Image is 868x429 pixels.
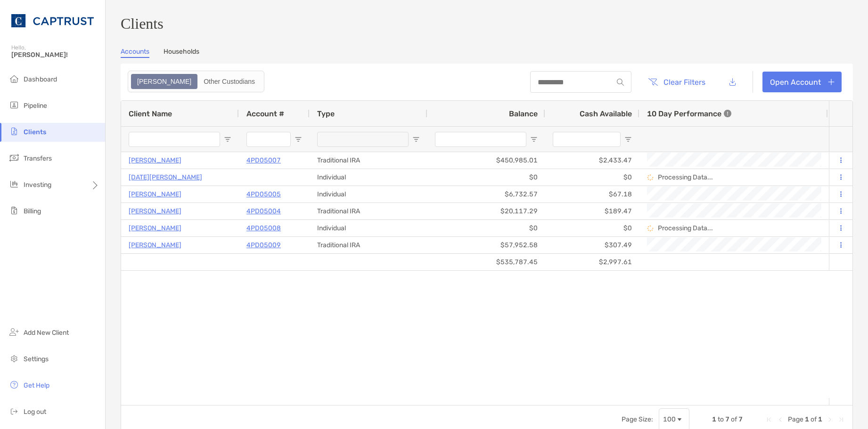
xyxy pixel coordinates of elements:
[11,4,94,38] img: CAPTRUST Logo
[617,79,624,86] img: input icon
[246,205,281,217] a: 4PD05004
[8,353,20,364] img: settings icon
[712,415,716,423] span: 1
[129,222,181,234] a: [PERSON_NAME]
[128,71,264,92] div: segmented control
[738,415,743,423] span: 7
[545,220,639,236] div: $0
[246,188,281,200] a: 4PD05005
[310,152,427,169] div: Traditional IRA
[8,178,20,190] img: investing icon
[24,75,57,83] span: Dashboard
[545,186,639,202] div: $67.18
[246,154,281,166] a: 4PD05007
[731,415,737,423] span: of
[818,415,822,423] span: 1
[412,136,420,143] button: Open Filter Menu
[553,132,621,147] input: Cash Available Filter Input
[545,203,639,219] div: $189.47
[725,415,729,423] span: 7
[624,136,632,143] button: Open Filter Menu
[121,15,853,32] h3: Clients
[24,207,41,215] span: Billing
[647,101,731,126] div: 10 Day Performance
[129,171,202,183] a: [DATE][PERSON_NAME]
[310,169,427,186] div: Individual
[24,128,46,136] span: Clients
[647,174,654,181] img: Processing Data icon
[295,136,302,143] button: Open Filter Menu
[545,237,639,253] div: $307.49
[8,99,20,111] img: pipeline icon
[427,220,545,236] div: $0
[647,225,654,232] img: Processing Data icon
[24,355,49,363] span: Settings
[129,109,172,118] span: Client Name
[8,152,20,163] img: transfers icon
[129,188,181,200] a: [PERSON_NAME]
[8,73,20,84] img: dashboard icon
[427,186,545,202] div: $6,732.57
[622,415,653,423] div: Page Size:
[580,109,632,118] span: Cash Available
[530,136,538,143] button: Open Filter Menu
[805,415,809,423] span: 1
[8,405,20,417] img: logout icon
[246,109,284,118] span: Account #
[224,136,231,143] button: Open Filter Menu
[129,205,181,217] a: [PERSON_NAME]
[8,205,20,216] img: billing icon
[24,329,69,337] span: Add New Client
[427,152,545,169] div: $450,985.01
[427,254,545,270] div: $535,787.45
[8,379,20,390] img: get-help icon
[310,220,427,236] div: Individual
[129,132,220,147] input: Client Name Filter Input
[826,416,834,423] div: Next Page
[121,48,149,58] a: Accounts
[24,408,46,416] span: Log out
[663,415,676,423] div: 100
[198,75,260,88] div: Other Custodians
[164,48,199,58] a: Households
[129,154,181,166] a: [PERSON_NAME]
[788,415,803,423] span: Page
[545,254,639,270] div: $2,997.61
[129,239,181,251] p: [PERSON_NAME]
[246,239,281,251] a: 4PD05009
[24,102,47,110] span: Pipeline
[718,415,724,423] span: to
[317,109,335,118] span: Type
[24,154,52,162] span: Transfers
[658,173,713,181] p: Processing Data...
[11,51,99,59] span: [PERSON_NAME]!
[132,75,197,88] div: Zoe
[427,169,545,186] div: $0
[435,132,526,147] input: Balance Filter Input
[777,416,784,423] div: Previous Page
[246,132,291,147] input: Account # Filter Input
[641,72,712,92] button: Clear Filters
[811,415,817,423] span: of
[310,203,427,219] div: Traditional IRA
[765,416,773,423] div: First Page
[8,126,20,137] img: clients icon
[310,186,427,202] div: Individual
[658,224,713,232] p: Processing Data...
[427,237,545,253] div: $57,952.58
[310,237,427,253] div: Traditional IRA
[246,222,281,234] a: 4PD05008
[545,169,639,186] div: $0
[509,109,538,118] span: Balance
[427,203,545,219] div: $20,117.29
[24,381,49,389] span: Get Help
